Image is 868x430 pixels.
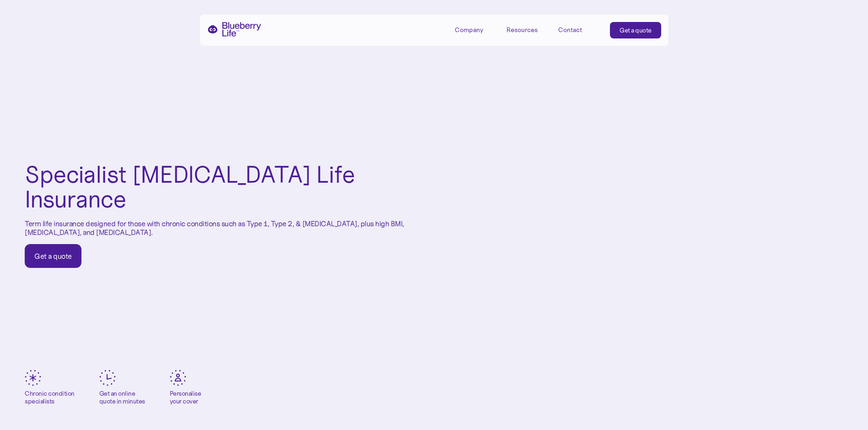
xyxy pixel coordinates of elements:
h1: Specialist [MEDICAL_DATA] Life Insurance [25,162,410,212]
div: Personalise your cover [170,390,201,405]
div: Company [455,26,483,34]
div: Company [455,22,496,37]
div: Contact [558,26,582,34]
a: Get a quote [610,22,661,38]
div: Resources [507,22,548,37]
div: Resources [507,26,538,34]
div: Get an online quote in minutes [99,390,145,405]
a: Contact [558,22,599,37]
div: Get a quote [620,26,652,35]
div: Get a quote [34,251,72,261]
a: Get a quote [25,244,81,268]
a: home [207,22,261,37]
div: Chronic condition specialists [25,390,75,405]
p: Term life insurance designed for those with chronic conditions such as Type 1, Type 2, & [MEDICAL... [25,219,410,237]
